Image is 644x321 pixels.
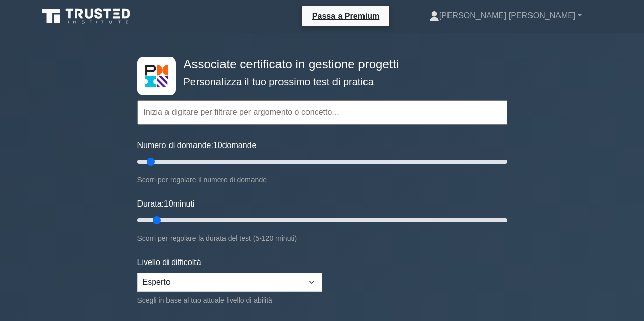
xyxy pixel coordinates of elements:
font: minuti [173,199,195,208]
font: 10 [213,141,222,150]
input: Inizia a digitare per filtrare per argomento o concetto... [137,100,507,125]
font: Scegli in base al tuo attuale livello di abilità [137,296,272,304]
font: Associate certificato in gestione progetti [184,57,399,71]
a: [PERSON_NAME] [PERSON_NAME] [405,6,606,26]
font: Scorri per regolare il numero di domande [137,176,267,184]
font: Livello di difficoltà [137,258,201,267]
font: 10 [164,199,173,208]
font: domande [222,141,257,150]
font: [PERSON_NAME] [PERSON_NAME] [439,11,576,20]
font: Durata: [137,199,164,208]
font: Scorri per regolare la durata del test (5-120 minuti) [137,234,297,242]
font: Numero di domande: [137,141,213,150]
font: Passa a Premium [312,12,380,20]
a: Passa a Premium [306,10,386,22]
